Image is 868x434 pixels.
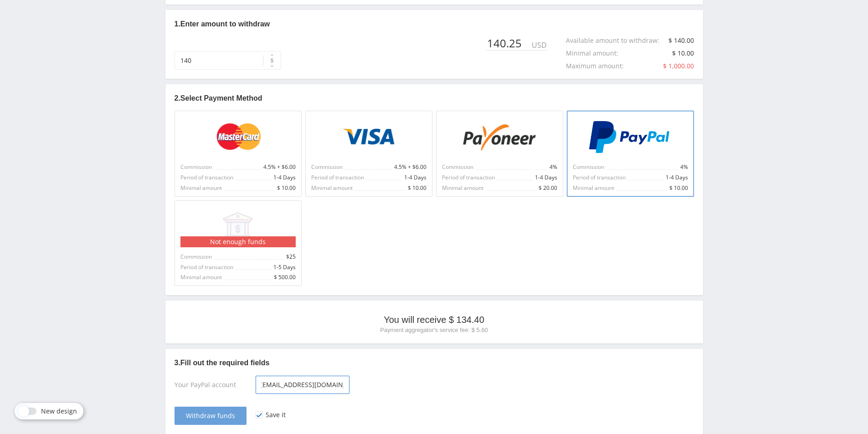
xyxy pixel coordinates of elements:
[531,41,548,49] div: USD
[341,121,396,153] img: Visa
[175,407,247,425] button: Withdraw funds
[175,19,694,29] p: 1. Enter amount to withdraw
[180,185,224,191] span: Minimal amount
[175,358,694,368] p: 3. Fill out the required fields
[537,185,557,191] span: $ 20.00
[672,50,694,57] div: $ 10.00
[663,61,694,70] span: $ 1,000.00
[566,50,627,57] div: Minimal amount :
[41,408,77,415] span: New design
[311,185,354,191] span: Minimal amount
[678,164,688,170] span: 4%
[180,236,296,247] div: Not enough funds
[392,164,426,170] span: 4.5% + $6.00
[175,326,694,334] p: Payment aggregator's service fee: $ 5.60
[573,164,606,170] span: Commission
[180,164,214,170] span: Commission
[402,174,426,181] span: 1-4 Days
[275,185,296,191] span: $ 10.00
[180,254,214,260] span: Commission
[272,264,296,271] span: 1-5 Days
[175,93,694,103] p: 2. Select Payment Method
[311,174,366,181] span: Period of transaction
[442,174,497,181] span: Period of transaction
[180,264,235,271] span: Period of transaction
[175,376,256,398] div: Your PayPal account
[221,210,254,243] img: Банковский перевод
[442,164,475,170] span: Commission
[566,62,633,70] div: Maximum amount :
[588,121,672,153] img: PayPal
[406,185,426,191] span: $ 10.00
[566,37,668,44] div: Available amount to withdraw :
[272,274,296,281] span: $ 500.00
[486,37,531,50] div: 140.25
[458,121,540,153] img: Payoneer
[262,164,296,170] span: 4.5% + $6.00
[180,274,224,281] span: Minimal amount
[175,313,694,326] p: You will receive $ 134.40
[211,121,265,153] img: MasterCard
[272,174,296,181] span: 1-4 Days
[442,185,485,191] span: Minimal amount
[668,185,688,191] span: $ 10.00
[284,254,296,260] span: $25
[668,37,694,44] div: $ 140.00
[266,411,286,419] div: Save it
[180,174,235,181] span: Period of transaction
[311,164,344,170] span: Commission
[573,185,616,191] span: Minimal amount
[664,174,688,181] span: 1-4 Days
[263,51,281,70] button: $
[186,412,235,419] span: Withdraw funds
[548,164,557,170] span: 4%
[533,174,557,181] span: 1-4 Days
[573,174,627,181] span: Period of transaction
